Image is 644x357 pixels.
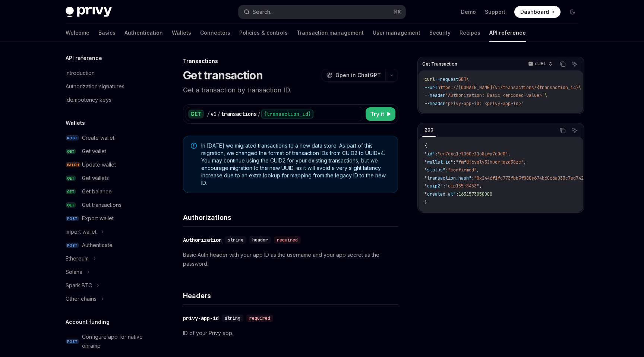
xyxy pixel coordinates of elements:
div: Configure app for native onramp [82,332,151,350]
a: POSTAuthenticate [60,238,155,252]
span: POST [66,339,79,344]
button: Copy the contents from the code block [558,59,568,69]
div: Get wallets [82,174,109,183]
p: ID of your Privy app. [183,329,398,338]
a: Support [485,8,505,16]
span: 'privy-app-id: <privy-app-id>' [445,101,524,107]
span: "caip2" [424,183,443,189]
span: "created_at" [424,191,456,197]
a: Authorization signatures [60,80,155,93]
span: In [DATE] we migrated transactions to a new data store. As part of this migration, we changed the... [201,142,390,187]
span: POST [66,216,79,221]
button: Ask AI [570,126,580,135]
span: ⌘ K [393,9,401,15]
span: --request [435,76,458,82]
p: Get a transaction by transaction ID. [183,85,398,95]
div: Transactions [183,57,398,65]
span: GET [66,189,76,195]
div: {transaction_id} [261,110,313,119]
span: "eip155:8453" [445,183,479,189]
span: "transaction_hash" [424,175,471,181]
div: Create wallet [82,133,114,142]
a: Recipes [460,24,480,42]
div: Authenticate [82,241,113,250]
span: 'Authorization: Basic <encoded-value>' [445,92,544,98]
button: Search...⌘K [239,5,405,19]
button: Try it [366,107,395,121]
span: , [479,183,482,189]
span: curl [424,76,435,82]
span: "wallet_id" [424,159,453,165]
img: dark logo [66,7,112,17]
span: string [228,237,243,243]
span: --header [424,101,445,107]
a: Wallets [172,24,191,42]
a: User management [373,24,420,42]
span: Dashboard [520,8,549,16]
div: transactions [221,110,257,118]
a: POSTConfigure app for native onramp [60,330,155,353]
span: GET [66,149,76,154]
div: required [274,236,301,244]
h4: Authorizations [183,212,398,222]
h5: Account funding [66,317,110,326]
span: } [424,199,427,205]
span: "status" [424,167,445,173]
span: "id" [424,151,435,157]
button: Open in ChatGPT [322,69,385,82]
div: Get wallet [82,147,106,156]
div: Idempotency keys [66,95,111,104]
span: , [477,167,479,173]
div: Spark BTC [66,281,92,290]
span: : [471,175,474,181]
span: GET [66,176,76,181]
span: --url [424,85,438,91]
h5: API reference [66,54,102,63]
svg: Note [191,143,197,149]
span: \ [578,85,581,91]
a: Demo [461,8,476,16]
span: \ [466,76,469,82]
a: Security [429,24,451,42]
a: Idempotency keys [60,93,155,107]
h5: Wallets [66,119,85,127]
a: Connectors [200,24,230,42]
span: : [445,167,448,173]
a: POSTExport wallet [60,212,155,225]
div: required [246,315,273,322]
div: Other chains [66,294,97,303]
div: privy-app-id [183,315,219,322]
div: Ethereum [66,254,89,263]
span: https://[DOMAIN_NAME]/v1/transactions/{transaction_id} [438,85,578,91]
a: GETGet balance [60,185,155,198]
p: cURL [535,61,546,67]
span: , [524,159,526,165]
button: cURL [524,58,556,70]
div: Update wallet [82,160,116,169]
button: Ask AI [570,59,580,69]
span: GET [458,76,466,82]
span: POST [66,243,79,248]
a: GETGet transactions [60,198,155,212]
span: \ [544,92,547,98]
a: PATCHUpdate wallet [60,158,155,171]
div: Get transactions [82,200,121,209]
h1: Get transaction [183,69,263,82]
div: GET [188,110,204,119]
span: Open in ChatGPT [335,72,381,79]
a: Welcome [66,24,89,42]
div: v1 [211,110,217,118]
div: / [207,110,210,118]
div: Introduction [66,69,95,78]
span: GET [66,202,76,208]
a: API reference [489,24,526,42]
div: Authorization [183,236,222,244]
a: Basics [98,24,116,42]
span: : [453,159,456,165]
a: Introduction [60,66,155,80]
span: string [225,315,240,321]
span: { [424,143,427,149]
div: Search... [253,7,274,16]
span: "cm7oxq1el000e11o8iwp7d0d0" [438,151,508,157]
span: : [443,183,445,189]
